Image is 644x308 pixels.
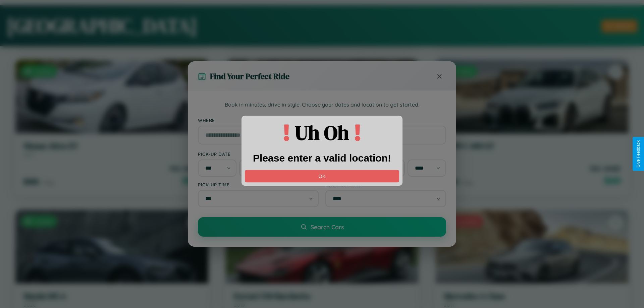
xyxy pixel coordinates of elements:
[325,182,446,187] label: Drop-off Time
[198,101,446,109] p: Book in minutes, drive in style. Choose your dates and location to get started.
[311,223,344,231] span: Search Cars
[198,117,446,123] label: Where
[325,151,446,157] label: Drop-off Date
[210,71,289,82] h3: Find Your Perfect Ride
[198,151,319,157] label: Pick-up Date
[198,182,319,187] label: Pick-up Time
